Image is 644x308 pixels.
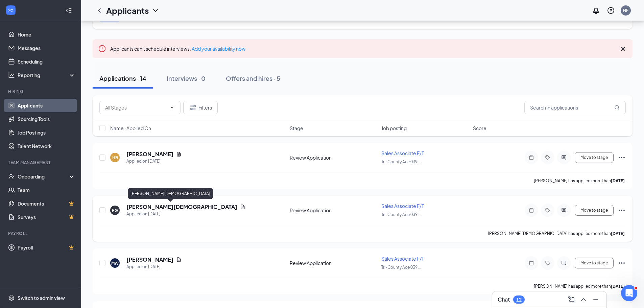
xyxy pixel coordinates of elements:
[592,295,600,304] svg: Minimize
[18,183,75,197] a: Team
[527,208,535,213] svg: Note
[169,105,175,110] svg: ChevronDown
[560,260,568,266] svg: ActiveChat
[128,188,213,199] div: [PERSON_NAME][DEMOGRAPHIC_DATA]
[126,211,245,217] div: Applied on [DATE]
[8,294,15,301] svg: Settings
[381,159,421,164] span: Tri-County Ace 039 ...
[290,154,377,161] div: Review Application
[176,257,182,262] svg: Document
[544,260,552,266] svg: Tag
[98,45,106,53] svg: Error
[623,7,628,13] div: NF
[578,294,589,305] button: ChevronUp
[618,259,626,267] svg: Ellipses
[167,74,206,82] div: Interviews · 0
[567,295,575,304] svg: ComposeMessage
[488,231,626,236] p: [PERSON_NAME][DEMOGRAPHIC_DATA] has applied more than .
[18,72,76,78] div: Reporting
[176,151,182,157] svg: Document
[381,150,424,156] span: Sales Associate F/T
[226,74,280,82] div: Offers and hires · 5
[524,101,626,114] input: Search in applications
[527,155,535,160] svg: Note
[566,294,577,305] button: ComposeMessage
[516,297,522,303] div: 12
[618,206,626,214] svg: Ellipses
[611,284,625,289] b: [DATE]
[544,208,552,213] svg: Tag
[240,204,245,210] svg: Document
[527,260,535,266] svg: Note
[126,158,182,165] div: Applied on [DATE]
[611,178,625,183] b: [DATE]
[112,208,118,213] div: RG
[560,155,568,160] svg: ActiveChat
[575,152,614,163] button: Move to stage
[18,241,75,254] a: PayrollCrown
[381,203,424,209] span: Sales Associate F/T
[534,178,626,184] p: [PERSON_NAME] has applied more than .
[592,6,600,15] svg: Notifications
[611,231,625,236] b: [DATE]
[381,256,424,262] span: Sales Associate F/T
[614,105,620,110] svg: MagnifyingGlass
[18,112,75,126] a: Sourcing Tools
[105,104,167,111] input: All Stages
[18,41,75,55] a: Messages
[579,295,588,304] svg: ChevronUp
[618,153,626,162] svg: Ellipses
[18,197,75,210] a: DocumentsCrown
[381,125,407,132] span: Job posting
[473,125,486,132] span: Score
[192,46,245,52] a: Add your availability now
[126,150,173,158] h5: [PERSON_NAME]
[183,101,218,114] button: Filter Filters
[381,265,421,270] span: Tri-County Ace 039 ...
[498,296,510,303] h3: Chat
[126,263,182,270] div: Applied on [DATE]
[290,207,377,214] div: Review Application
[8,160,74,165] div: Team Management
[18,28,75,41] a: Home
[126,256,173,263] h5: [PERSON_NAME]
[590,294,601,305] button: Minimize
[8,72,15,78] svg: Analysis
[575,258,614,268] button: Move to stage
[110,125,151,132] span: Name · Applied On
[106,5,149,16] h1: Applicants
[8,231,74,236] div: Payroll
[18,173,70,180] div: Onboarding
[18,55,75,68] a: Scheduling
[18,99,75,112] a: Applicants
[381,212,421,217] span: Tri-County Ace 039 ...
[619,45,627,53] svg: Cross
[18,126,75,139] a: Job Postings
[151,6,160,15] svg: ChevronDown
[607,6,615,15] svg: QuestionInfo
[8,173,15,180] svg: UserCheck
[18,294,65,301] div: Switch to admin view
[18,139,75,153] a: Talent Network
[99,74,146,82] div: Applications · 14
[7,7,14,14] svg: WorkstreamLogo
[8,89,74,94] div: Hiring
[126,203,237,211] h5: [PERSON_NAME][DEMOGRAPHIC_DATA]
[621,285,637,301] iframe: Intercom live chat
[544,155,552,160] svg: Tag
[290,125,303,132] span: Stage
[189,103,197,112] svg: Filter
[290,260,377,266] div: Review Application
[560,208,568,213] svg: ActiveChat
[534,283,626,289] p: [PERSON_NAME] has applied more than .
[65,7,72,14] svg: Collapse
[111,260,119,266] div: MW
[95,6,103,15] svg: ChevronLeft
[112,155,118,161] div: HB
[575,205,614,216] button: Move to stage
[18,210,75,224] a: SurveysCrown
[110,46,245,52] span: Applicants can't schedule interviews.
